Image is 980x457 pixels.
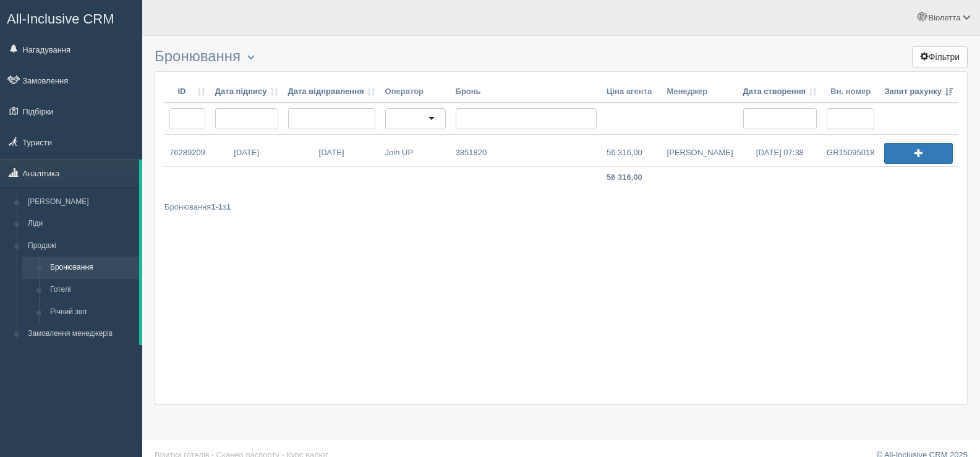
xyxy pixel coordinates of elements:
[169,86,205,98] a: ID
[215,86,278,98] a: Дата підпису
[226,202,231,211] b: 1
[7,11,114,27] span: All-Inclusive CRM
[662,135,738,166] a: [PERSON_NAME]
[45,279,139,301] a: Готелі
[822,135,879,166] a: GR15095018
[155,48,968,65] h3: Бронювання
[1,1,142,35] a: All-Inclusive CRM
[288,86,375,98] a: Дата відправлення
[451,135,602,166] a: 3851820
[912,46,968,67] button: Фільтри
[662,81,738,103] th: Менеджер
[22,323,139,345] a: Замовлення менеджерів
[164,135,210,166] a: 76289209
[164,201,958,213] div: Бронювання з
[283,135,380,166] a: [DATE]
[210,135,283,166] a: [DATE]
[743,86,817,98] a: Дата створення
[884,86,953,98] a: Запит рахунку
[602,167,662,189] td: 56 316,00
[22,191,139,213] a: [PERSON_NAME]
[45,301,139,323] a: Річний звіт
[45,257,139,279] a: Бронювання
[928,13,960,22] span: Віолетта
[602,135,662,166] a: 56 316,00
[451,81,602,103] th: Бронь
[211,202,223,211] b: 1-1
[738,135,822,166] a: [DATE] 07:38
[822,81,879,103] th: Вн. номер
[22,235,139,257] a: Продажі
[602,81,662,103] th: Ціна агента
[380,135,451,166] a: Join UP
[22,213,139,235] a: Ліди
[380,81,451,103] th: Оператор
